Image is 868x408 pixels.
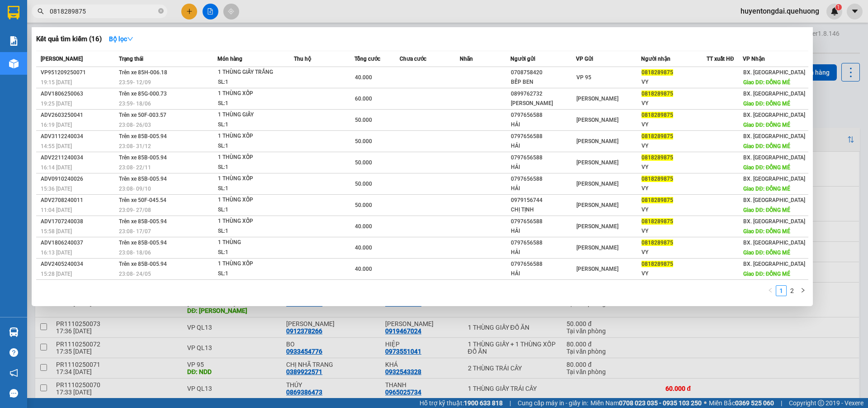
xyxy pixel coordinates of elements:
span: 14:55 [DATE] [41,143,72,149]
span: Trên xe 85B-005.94 [119,240,167,246]
img: logo-vxr [8,6,19,19]
div: 1 THÙNG GIẤY [218,110,286,120]
span: 50.000 [355,202,372,208]
span: Nhãn [460,56,473,62]
span: BX. [GEOGRAPHIC_DATA] [743,112,805,118]
span: 15:58 [DATE] [41,228,72,235]
div: ADV2211240034 [41,153,116,163]
span: 40.000 [355,245,372,251]
span: BX. [GEOGRAPHIC_DATA] [743,261,805,267]
span: BX. [GEOGRAPHIC_DATA] [743,240,805,246]
span: 50.000 [355,181,372,187]
div: VY [642,120,706,130]
li: Previous Page [765,285,776,296]
span: Giao DĐ: ĐỒNG MÉ [743,122,790,128]
span: 23:08 - 22/11 [119,164,151,171]
span: 40.000 [355,223,372,230]
button: left [765,285,776,296]
div: SL: 1 [218,77,286,87]
div: SL: 1 [218,184,286,194]
span: BX. [GEOGRAPHIC_DATA] [743,218,805,225]
span: 0818289875 [642,261,673,267]
span: Trên xe 85B-005.94 [119,133,167,139]
span: Người gửi [510,56,535,62]
span: Thu hộ [294,56,311,62]
span: [PERSON_NAME] [576,138,618,144]
span: 15:28 [DATE] [41,271,72,277]
div: 0797656588 [511,238,576,248]
div: VY [642,77,706,87]
div: SL: 1 [218,248,286,258]
div: 0797656588 [511,174,576,184]
a: 2 [787,286,797,296]
span: 50.000 [355,138,372,144]
span: [PERSON_NAME] [576,266,618,272]
div: HẢI [511,141,576,151]
span: 0818289875 [642,218,673,225]
span: 60.000 [355,96,372,102]
span: 23:59 - 18/06 [119,101,151,107]
span: 50.000 [355,117,372,123]
span: 23:08 - 09/10 [119,186,151,192]
span: 23:08 - 18/06 [119,250,151,256]
div: VY [642,226,706,236]
span: Giao DĐ: ĐỒNG MÉ [743,186,790,192]
span: Món hàng [217,56,242,62]
div: SL: 1 [218,226,286,236]
div: 1 THÙNG XỐP [218,89,286,99]
span: VP 95 [576,74,591,81]
div: VY [642,248,706,257]
span: Giao DĐ: ĐỒNG MÉ [743,228,790,235]
span: 23:09 - 27/08 [119,207,151,213]
div: 1 THÙNG GIẤY TRẮNG [218,67,286,77]
span: Trạng thái [119,56,143,62]
span: 23:08 - 17/07 [119,228,151,235]
span: BX. [GEOGRAPHIC_DATA] [743,176,805,182]
span: Giao DĐ: ĐỒNG MÉ [743,271,790,277]
div: VY [642,269,706,278]
div: ADV0910240026 [41,174,116,184]
span: 16:19 [DATE] [41,122,72,128]
span: 23:08 - 26/03 [119,122,151,128]
h3: Kết quả tìm kiếm ( 16 ) [36,34,102,44]
span: Chưa cước [400,56,426,62]
span: 19:15 [DATE] [41,79,72,86]
div: 0899762732 [511,89,576,99]
span: message [9,389,18,398]
div: HẢI [511,226,576,236]
div: SL: 1 [218,141,286,151]
div: [PERSON_NAME] [511,99,576,108]
span: 0818289875 [642,176,673,182]
span: [PERSON_NAME] [576,181,618,187]
span: question-circle [9,348,18,357]
div: VP951209250071 [41,68,116,77]
div: HẢI [511,248,576,257]
div: SL: 1 [218,120,286,130]
div: VY [642,141,706,151]
div: 1 THÙNG XỐP [218,259,286,269]
span: 0818289875 [642,154,673,161]
span: Giao DĐ: ĐỒNG MÉ [743,101,790,107]
span: Giao DĐ: ĐỒNG MÉ [743,207,790,213]
div: SL: 1 [218,99,286,109]
span: BX. [GEOGRAPHIC_DATA] [743,91,805,97]
span: left [768,288,773,293]
span: close-circle [158,8,164,14]
span: [PERSON_NAME] [41,56,83,62]
div: 0979156744 [511,196,576,205]
span: [PERSON_NAME] [576,223,618,230]
div: 1 THÙNG XỐP [218,174,286,184]
div: CHỊ TỊNH [511,205,576,215]
button: Bộ lọcdown [102,32,141,46]
div: SL: 1 [218,205,286,215]
div: BẾP BEN [511,77,576,87]
div: 1 THÙNG XỐP [218,131,286,141]
div: HẢI [511,184,576,193]
div: VY [642,184,706,193]
span: 0818289875 [642,133,673,139]
span: 23:08 - 31/12 [119,143,151,149]
input: Tìm tên, số ĐT hoặc mã đơn [50,6,156,16]
span: [PERSON_NAME] [576,159,618,166]
span: Giao DĐ: ĐỒNG MÉ [743,164,790,171]
span: VP Gửi [576,56,593,62]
